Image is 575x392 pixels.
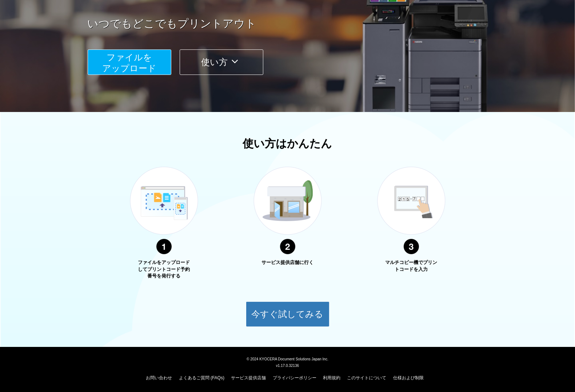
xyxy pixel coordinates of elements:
button: 今すぐ試してみる [246,301,330,327]
a: よくあるご質問 (FAQs) [179,375,224,380]
a: サービス提供店舗 [231,375,266,380]
a: いつでもどこでもプリントアウト [88,16,506,32]
span: v1.17.0.32136 [276,363,299,368]
a: 仕様および制限 [393,375,424,380]
p: サービス提供店舗に行く [260,259,315,266]
p: マルチコピー機でプリントコードを入力 [384,259,439,273]
a: 利用規約 [323,375,340,380]
a: お問い合わせ [146,375,172,380]
a: プライバシーポリシー [273,375,316,380]
span: © 2024 KYOCERA Document Solutions Japan Inc. [247,356,328,361]
span: ファイルを ​​アップロード [102,52,156,73]
a: このサイトについて [347,375,386,380]
p: ファイルをアップロードしてプリントコード予約番号を発行する [137,259,191,280]
button: 使い方 [180,49,263,75]
button: ファイルを​​アップロード [88,49,171,75]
